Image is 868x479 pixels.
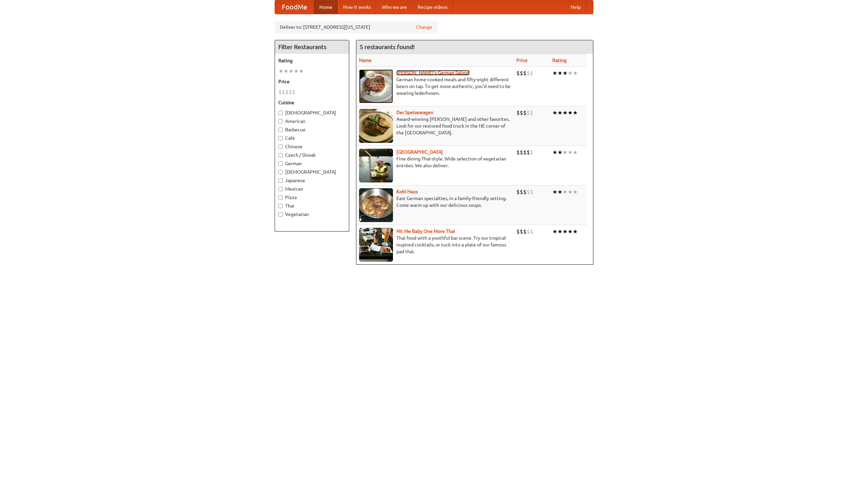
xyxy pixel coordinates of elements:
li: $ [516,69,520,77]
li: $ [516,109,520,116]
li: $ [516,149,520,156]
li: $ [520,69,523,77]
p: East German specialties, in a family-friendly setting. Come warm up with our delicious soups. [359,195,511,209]
li: $ [527,69,530,77]
li: $ [289,88,292,96]
input: Barbecue [278,128,283,132]
input: [DEMOGRAPHIC_DATA] [278,170,283,174]
a: Recipe videos [412,0,453,14]
a: How it works [338,0,376,14]
li: ★ [283,67,289,75]
li: $ [530,228,533,235]
li: $ [285,88,289,96]
li: ★ [552,228,557,235]
div: Deliver to: [STREET_ADDRESS][US_STATE] [275,21,437,33]
li: $ [520,188,523,196]
a: FoodMe [275,0,314,14]
a: [GEOGRAPHIC_DATA] [396,149,443,155]
a: Hit Me Baby One More Thai [396,228,455,234]
p: Award-winning [PERSON_NAME] and other favorites. Look for our restored food truck in the NE corne... [359,116,511,136]
li: $ [530,69,533,77]
a: Name [359,58,372,63]
li: $ [282,88,285,96]
li: ★ [299,67,304,75]
label: Czech / Slovak [278,152,346,158]
h5: Rating [278,57,346,64]
ng-pluralize: 5 restaurants found! [360,44,415,50]
input: German [278,161,283,166]
p: German home-cooked meals and fifty-eight different beers on tap. To get more authentic, you'd nee... [359,76,511,96]
li: ★ [289,67,294,75]
input: Pizza [278,195,283,200]
li: $ [292,88,295,96]
li: $ [278,88,282,96]
a: Der Speisewagen [396,110,433,115]
h5: Cuisine [278,99,346,106]
li: $ [520,228,523,235]
a: Who we are [376,0,412,14]
li: ★ [557,188,563,196]
li: $ [527,228,530,235]
h4: Filter Restaurants [275,40,349,54]
li: ★ [573,69,578,77]
li: $ [530,188,533,196]
p: Thai food with a youthful bar scene. Try our tropical inspired cocktails, or tuck into a plate of... [359,235,511,255]
img: esthers.jpg [359,69,393,103]
input: Czech / Slovak [278,153,283,157]
li: ★ [563,228,568,235]
li: ★ [557,228,563,235]
li: $ [530,149,533,156]
input: Vegetarian [278,212,283,217]
input: [DEMOGRAPHIC_DATA] [278,111,283,115]
label: Vegetarian [278,211,346,218]
input: Mexican [278,187,283,191]
li: ★ [573,188,578,196]
img: speisewagen.jpg [359,109,393,143]
input: Japanese [278,178,283,183]
li: $ [523,149,527,156]
li: ★ [568,109,573,116]
label: [DEMOGRAPHIC_DATA] [278,109,346,116]
h5: Price [278,78,346,85]
li: ★ [563,109,568,116]
img: babythai.jpg [359,228,393,262]
li: ★ [563,188,568,196]
li: ★ [557,69,563,77]
li: $ [527,109,530,116]
label: Mexican [278,186,346,192]
img: kohlhaus.jpg [359,188,393,222]
li: ★ [563,69,568,77]
li: $ [527,188,530,196]
a: [PERSON_NAME]'s German Saloon [396,70,470,75]
label: [DEMOGRAPHIC_DATA] [278,169,346,175]
li: ★ [557,109,563,116]
li: ★ [563,149,568,156]
li: ★ [552,188,557,196]
a: Price [516,58,528,63]
li: ★ [552,69,557,77]
input: Cafe [278,136,283,140]
li: ★ [552,109,557,116]
a: Change [416,24,432,30]
li: $ [523,69,527,77]
li: ★ [568,228,573,235]
li: $ [523,188,527,196]
a: Help [565,0,586,14]
li: $ [530,109,533,116]
li: ★ [278,67,283,75]
li: $ [523,228,527,235]
li: ★ [568,69,573,77]
li: ★ [568,149,573,156]
p: Fine dining Thai-style. Wide selection of vegetarian entrées. We also deliver. [359,155,511,169]
li: ★ [573,149,578,156]
label: Chinese [278,143,346,150]
li: ★ [557,149,563,156]
input: Chinese [278,145,283,149]
a: Kohl Haus [396,189,418,194]
li: ★ [573,228,578,235]
li: $ [516,188,520,196]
